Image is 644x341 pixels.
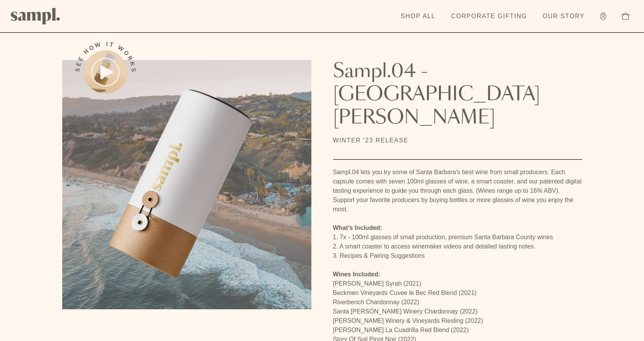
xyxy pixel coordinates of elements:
a: Our Story [539,8,589,25]
strong: Wines Included: [333,271,381,278]
img: Sampl logo [11,8,60,24]
a: Shop All [397,8,439,25]
p: Sampl.04 lets you try some of Santa Barbara's best wine from small producers. Each capsule comes ... [333,168,582,223]
p: 1. 7x - 100ml glasses of small production, premium Santa Barbara County wines [333,233,582,242]
strong: What’s Included: [333,224,382,231]
h1: Sampl.04 - [GEOGRAPHIC_DATA][PERSON_NAME] [333,60,582,130]
a: Corporate Gifting [447,8,531,25]
button: See how it works [84,50,127,94]
p: 2. A smart coaster to access winemaker videos and detailed tasting notes. [333,242,582,251]
img: Sampl.04 - Santa Barbara [62,60,311,309]
p: Winter '23 Release [333,136,582,145]
p: 3. Recipes & Pairing Suggestions [333,251,582,260]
